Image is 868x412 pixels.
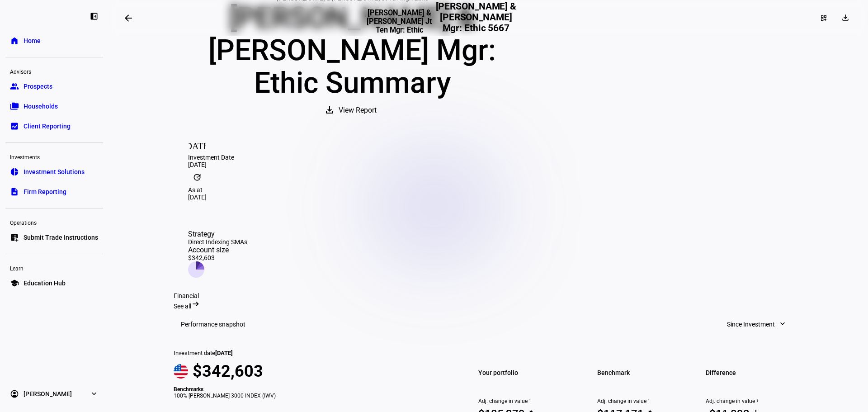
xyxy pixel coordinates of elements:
[174,2,531,99] div: [PERSON_NAME] & [PERSON_NAME] Mgr: Ethic Summary
[478,366,576,379] span: Your portfolio
[193,362,263,381] span: $342,603
[24,167,85,176] span: Investment Solutions
[24,82,52,91] span: Prospects
[24,233,98,242] span: Submit Trade Instructions
[24,389,72,398] span: [PERSON_NAME]
[90,389,99,398] eth-mat-symbol: expand_more
[5,32,103,50] a: homeHome
[10,102,19,111] eth-mat-symbol: folder_copy
[24,279,66,288] span: Education Hub
[191,299,200,308] mat-icon: arrow_right_alt
[188,230,247,238] div: Strategy
[174,292,803,299] div: Financial
[5,97,103,115] a: folder_copyHouseholds
[478,398,576,404] span: Adj. change in value
[188,238,247,246] div: Direct Indexing SMAs
[188,194,788,201] div: [DATE]
[820,14,827,22] mat-icon: dashboard_customize
[188,154,788,161] div: Investment Date
[10,389,19,398] eth-mat-symbol: account_circle
[778,319,787,328] mat-icon: expand_more
[215,350,233,356] span: [DATE]
[10,187,19,196] eth-mat-symbol: description
[24,36,41,45] span: Home
[181,321,245,328] h3: Performance snapshot
[706,366,803,379] span: Difference
[528,398,531,404] sup: 1
[5,65,103,77] div: Advisors
[718,315,796,333] button: Since Investment
[24,187,66,196] span: Firm Reporting
[24,122,71,131] span: Client Reporting
[188,168,206,186] mat-icon: update
[188,246,247,254] div: Account size
[5,77,103,95] a: groupProspects
[706,398,803,404] span: Adj. change in value
[365,9,434,34] h3: [PERSON_NAME] & [PERSON_NAME] Jt Ten Mgr: Ethic
[324,104,335,115] mat-icon: download
[10,233,19,242] eth-mat-symbol: list_alt_add
[90,12,99,21] eth-mat-symbol: left_panel_close
[188,161,788,168] div: [DATE]
[755,398,759,404] sup: 1
[597,398,694,404] span: Adj. change in value
[174,393,453,399] div: 100% [PERSON_NAME] 3000 INDEX (IWV)
[174,350,453,356] div: Investment date
[10,279,19,288] eth-mat-symbol: school
[727,315,775,333] span: Since Investment
[188,254,247,261] div: $342,603
[10,122,19,131] eth-mat-symbol: bid_landscape
[597,366,694,379] span: Benchmark
[339,99,377,121] span: View Report
[188,136,206,154] mat-icon: [DATE]
[188,186,788,194] div: As at
[315,99,389,121] button: View Report
[5,150,103,163] div: Investments
[5,261,103,274] div: Learn
[5,117,103,135] a: bid_landscapeClient Reporting
[646,398,650,404] sup: 1
[24,102,58,111] span: Households
[5,216,103,228] div: Operations
[5,163,103,181] a: pie_chartInvestment Solutions
[174,303,191,310] span: See all
[123,13,134,24] mat-icon: arrow_backwards
[10,82,19,91] eth-mat-symbol: group
[10,36,19,45] eth-mat-symbol: home
[434,1,518,35] h2: [PERSON_NAME] & [PERSON_NAME] Mgr: Ethic 5667
[5,183,103,201] a: descriptionFirm Reporting
[174,386,453,393] div: Benchmarks
[10,167,19,176] eth-mat-symbol: pie_chart
[841,13,850,22] mat-icon: download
